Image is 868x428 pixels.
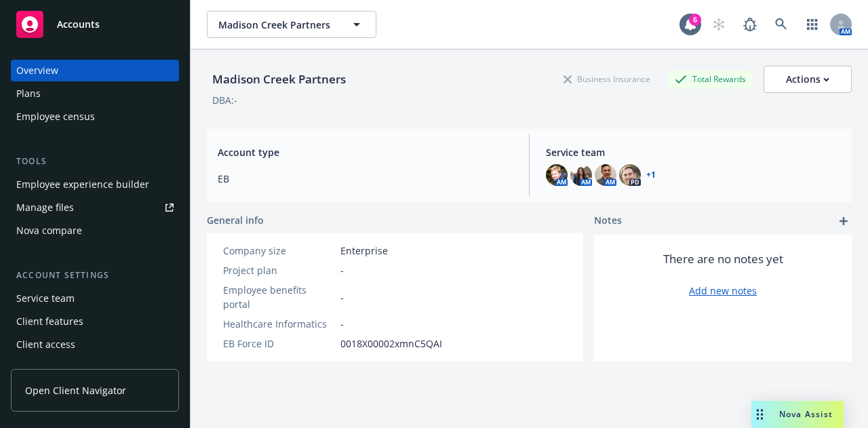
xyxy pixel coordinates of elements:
div: Overview [16,60,58,81]
span: EB [218,172,513,186]
span: - [340,263,344,277]
button: Actions [764,66,852,93]
span: Accounts [57,19,100,30]
div: Project plan [223,263,335,277]
div: Nova compare [16,220,82,241]
a: Search [768,11,795,38]
div: Madison Creek Partners [207,71,351,88]
a: +1 [646,171,656,179]
span: Enterprise [340,244,388,258]
div: Company size [223,244,335,258]
div: Account settings [11,269,179,282]
div: Employee benefits portal [223,283,335,311]
a: Client features [11,311,179,332]
div: Client features [16,311,83,332]
div: Tools [11,155,179,168]
div: Plans [16,83,41,104]
span: - [340,317,344,331]
div: Employee experience builder [16,174,149,195]
span: 0018X00002xmnC5QAI [340,336,442,351]
span: General info [207,213,264,227]
span: - [340,290,344,305]
img: photo [619,164,641,186]
button: Nova Assist [751,401,844,428]
div: Employee census [16,106,95,128]
a: Add new notes [689,284,757,298]
a: Nova compare [11,220,179,241]
span: There are no notes yet [663,251,783,267]
a: Accounts [11,5,179,43]
a: Overview [11,60,179,81]
a: Employee census [11,106,179,128]
div: Healthcare Informatics [223,317,335,331]
a: Report a Bug [736,11,764,38]
a: Service team [11,288,179,309]
span: Notes [594,213,622,229]
div: Drag to move [751,401,768,428]
div: Manage files [16,197,74,218]
span: Open Client Navigator [25,383,126,397]
div: Actions [786,66,829,92]
a: Client access [11,334,179,355]
img: photo [546,164,568,186]
div: Service team [16,288,75,309]
a: Switch app [799,11,826,38]
span: Nova Assist [779,408,833,420]
div: Client access [16,334,75,355]
div: EB Force ID [223,336,335,351]
span: Madison Creek Partners [218,18,336,32]
div: DBA: - [212,93,237,107]
a: Start snowing [705,11,732,38]
a: Employee experience builder [11,174,179,195]
img: photo [595,164,616,186]
a: add [835,213,852,229]
a: Plans [11,83,179,104]
span: Account type [218,145,513,159]
a: Manage files [11,197,179,218]
img: photo [570,164,592,186]
div: 6 [689,14,701,26]
div: Business Insurance [557,71,657,87]
span: Service team [546,145,841,159]
button: Madison Creek Partners [207,11,376,38]
div: Total Rewards [668,71,753,87]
